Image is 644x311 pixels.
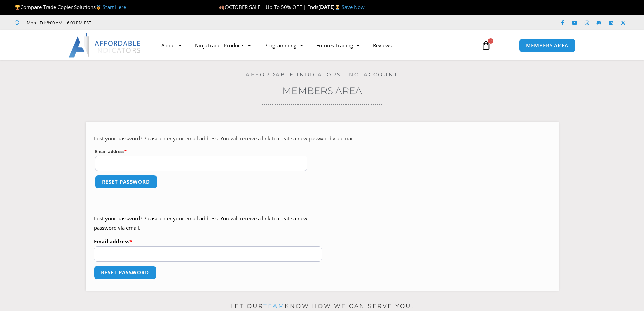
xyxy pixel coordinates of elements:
[103,4,126,10] a: Start Here
[310,38,366,53] a: Futures Trading
[94,214,322,233] p: Lost your password? Please enter your email address. You will receive a link to create a new pass...
[15,4,126,10] span: Compare Trade Copier Solutions
[282,85,362,96] a: Members Area
[15,5,20,10] img: 🏆
[263,303,285,309] a: team
[246,71,398,78] a: Affordable Indicators, Inc. Account
[335,5,340,10] img: ⌛
[94,134,550,143] p: Lost your password? Please enter your email address. You will receive a link to create a new pass...
[318,4,342,10] strong: [DATE]
[366,38,399,53] a: Reviews
[342,4,365,10] a: Save Now
[154,38,188,53] a: About
[471,36,501,55] a: 0
[94,236,322,246] label: Email address
[25,19,91,27] span: Mon - Fri: 8:00 AM – 6:00 PM EST
[219,5,224,10] img: 🍂
[95,147,308,156] label: Email address
[219,4,318,10] span: OCTOBER SALE | Up To 50% OFF | Ends
[519,39,575,52] a: MEMBERS AREA
[526,43,568,48] span: MEMBERS AREA
[100,19,202,26] iframe: Customer reviews powered by Trustpilot
[188,38,258,53] a: NinjaTrader Products
[94,266,157,280] button: Reset password
[488,38,493,44] span: 0
[154,38,474,53] nav: Menu
[95,175,158,189] button: Reset password
[69,33,141,58] img: LogoAI | Affordable Indicators – NinjaTrader
[96,5,101,10] img: 🥇
[258,38,310,53] a: Programming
